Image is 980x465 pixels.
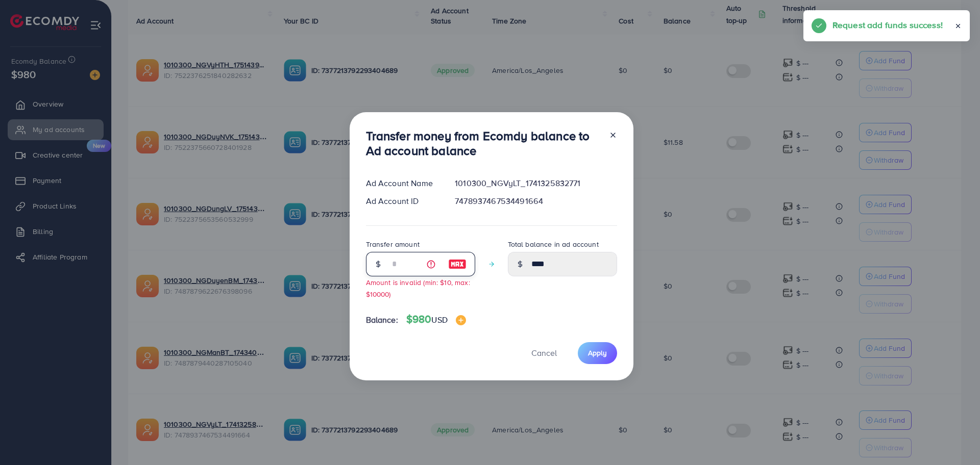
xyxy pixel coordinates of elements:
button: Apply [578,342,617,364]
label: Transfer amount [366,239,420,249]
label: Total balance in ad account [508,239,599,249]
span: USD [431,314,447,325]
div: 1010300_NGVyLT_1741325832771 [447,177,625,189]
div: 7478937467534491664 [447,195,625,207]
iframe: Chat [937,419,972,457]
h5: Request add funds success! [832,18,943,32]
img: image [448,258,467,270]
h3: Transfer money from Ecomdy balance to Ad account balance [366,128,601,158]
div: Ad Account Name [358,177,447,189]
span: Balance: [366,314,398,326]
img: image [456,315,466,325]
span: Cancel [531,347,557,358]
span: Apply [588,348,607,358]
small: Amount is invalid (min: $10, max: $10000) [366,277,470,299]
button: Cancel [519,342,570,364]
h4: $980 [406,313,466,326]
div: Ad Account ID [358,195,447,207]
